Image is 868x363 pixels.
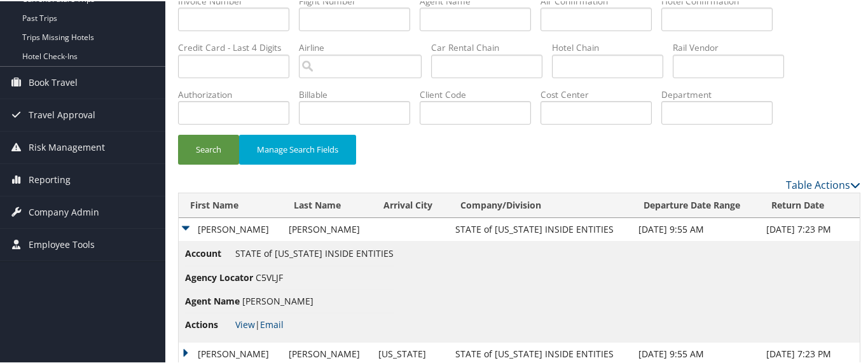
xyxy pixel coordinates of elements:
[673,40,794,53] label: Rail Vendor
[449,217,632,240] td: STATE of [US_STATE] INSIDE ENTITIES
[299,40,431,53] label: Airline
[260,317,284,329] a: Email
[235,246,394,258] span: STATE of [US_STATE] INSIDE ENTITIES
[541,87,661,100] label: Cost Center
[179,217,282,240] td: [PERSON_NAME]
[29,130,105,162] span: Risk Management
[185,317,233,331] span: Actions
[179,192,282,217] th: First Name: activate to sort column ascending
[242,294,313,306] span: [PERSON_NAME]
[420,87,541,100] label: Client Code
[29,163,71,195] span: Reporting
[786,177,860,191] a: Table Actions
[178,134,239,163] button: Search
[661,87,782,100] label: Department
[239,134,356,163] button: Manage Search Fields
[178,87,299,100] label: Authorization
[185,270,253,284] span: Agency Locator
[632,217,760,240] td: [DATE] 9:55 AM
[235,317,255,329] a: View
[185,245,233,259] span: Account
[431,40,552,53] label: Car Rental Chain
[282,217,372,240] td: [PERSON_NAME]
[299,87,420,100] label: Billable
[178,40,299,53] label: Credit Card - Last 4 Digits
[256,270,283,282] span: C5VLJF
[449,192,632,217] th: Company/Division
[29,65,78,97] span: Book Travel
[372,192,449,217] th: Arrival City: activate to sort column ascending
[282,192,372,217] th: Last Name: activate to sort column ascending
[29,98,95,130] span: Travel Approval
[760,192,860,217] th: Return Date: activate to sort column ascending
[760,217,860,240] td: [DATE] 7:23 PM
[185,293,240,307] span: Agent Name
[632,192,760,217] th: Departure Date Range: activate to sort column descending
[29,195,99,227] span: Company Admin
[29,228,95,259] span: Employee Tools
[235,317,284,329] span: |
[552,40,673,53] label: Hotel Chain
